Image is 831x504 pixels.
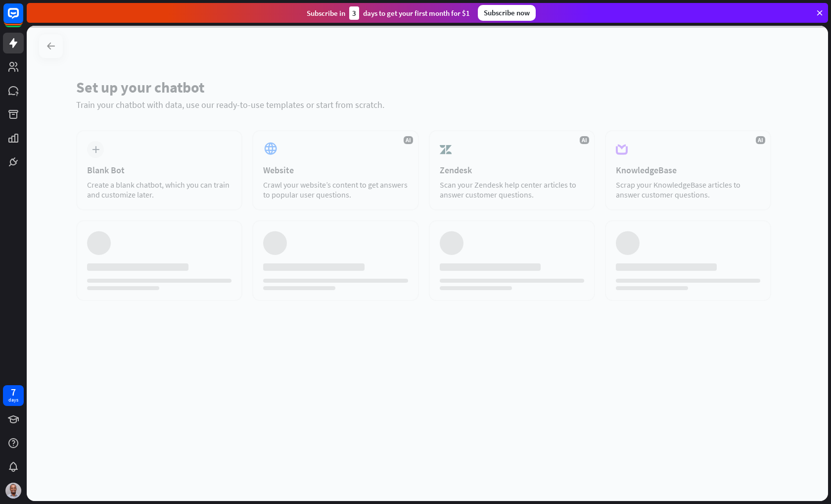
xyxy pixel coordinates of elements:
[11,388,16,397] div: 7
[478,5,536,21] div: Subscribe now
[349,6,359,20] div: 3
[3,385,24,406] a: 7 days
[307,6,470,20] div: Subscribe in days to get your first month for $1
[8,397,18,403] div: days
